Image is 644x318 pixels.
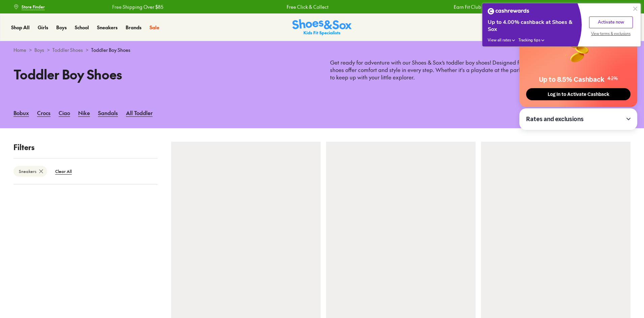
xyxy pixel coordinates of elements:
[573,1,631,13] a: Book a FREE Expert Fitting
[97,24,118,31] a: Sneakers
[126,105,153,120] a: All Toddler
[91,46,130,54] span: Toddler Boy Shoes
[13,46,26,54] a: Home
[13,65,314,84] h1: Toddler Boy Shoes
[454,3,501,10] a: Earn Fit Club Rewards
[59,105,70,120] a: Ciao
[150,24,159,31] a: Sale
[13,105,29,120] a: Bobux
[13,46,631,54] div: > > >
[488,8,529,14] img: Cashrewards white logo
[292,19,352,36] a: Shoes & Sox
[591,31,631,36] span: View terms & exclusions
[589,16,633,28] button: Activate now
[13,1,45,13] a: Store Finder
[11,24,30,31] a: Shop All
[292,19,352,36] img: SNS_Logo_Responsive.svg
[488,19,576,33] div: Up to 4.00% cashback at Shoes & Sox
[330,59,631,81] p: Get ready for adventure with our Shoes & Sox’s toddler boy shoes! Designed for tiny feet that are...
[37,105,51,120] a: Crocs
[112,3,163,10] a: Free Shipping Over $85
[22,4,45,10] span: Store Finder
[287,3,328,10] a: Free Click & Collect
[13,166,47,177] btn: Sneakers
[34,46,44,54] a: Boys
[98,105,118,120] a: Sandals
[126,24,141,31] a: Brands
[52,46,83,54] a: Toddler Shoes
[13,142,158,153] p: Filters
[75,24,89,31] a: School
[78,105,90,120] a: Nike
[50,165,77,177] btn: Clear All
[518,38,540,43] span: Tracking tips
[56,24,67,31] a: Boys
[38,24,48,31] a: Girls
[488,38,511,43] span: View all rates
